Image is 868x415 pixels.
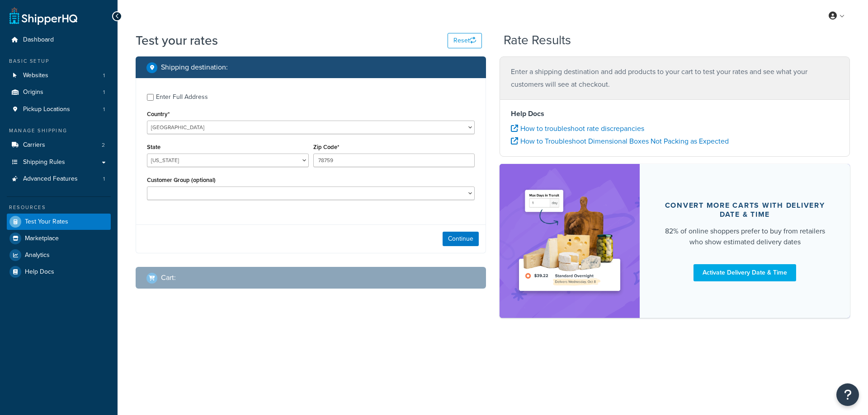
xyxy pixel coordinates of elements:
span: 2 [102,141,105,149]
li: Advanced Features [7,171,111,187]
div: 82% of online shoppers prefer to buy from retailers who show estimated delivery dates [661,226,828,247]
a: Advanced Features1 [7,171,111,187]
span: 1 [103,106,105,113]
span: Carriers [23,141,45,149]
span: 1 [103,175,105,183]
a: Dashboard [7,32,111,48]
div: Convert more carts with delivery date & time [661,201,828,219]
span: Shipping Rules [23,159,65,166]
button: Continue [443,232,479,246]
button: Open Resource Center [836,383,859,406]
h2: Rate Results [504,33,571,47]
div: Resources [7,204,111,211]
a: Marketplace [7,230,111,247]
a: Analytics [7,247,111,263]
span: Advanced Features [23,175,78,183]
label: Zip Code* [313,144,339,150]
label: State [147,144,160,150]
li: Origins [7,84,111,101]
span: Analytics [25,252,50,259]
a: Carriers2 [7,137,111,154]
a: Activate Delivery Date & Time [693,264,796,281]
a: Origins1 [7,84,111,101]
button: Reset [448,33,482,48]
span: Pickup Locations [23,106,70,113]
a: Test Your Rates [7,214,111,230]
a: Websites1 [7,67,111,84]
div: Manage Shipping [7,127,111,135]
span: Websites [23,72,48,79]
span: Dashboard [23,36,54,44]
a: Help Docs [7,264,111,280]
a: Shipping Rules [7,154,111,171]
span: Origins [23,89,43,96]
a: How to troubleshoot rate discrepancies [511,123,644,134]
span: 1 [103,72,105,79]
h2: Shipping destination : [161,63,228,71]
p: Enter a shipping destination and add products to your cart to test your rates and see what your c... [511,65,839,91]
span: Help Docs [25,268,54,276]
img: feature-image-ddt-36eae7f7280da8017bfb280eaccd9c446f90b1fe08728e4019434db127062ab4.png [513,177,626,304]
span: Marketplace [25,235,59,242]
span: Test Your Rates [25,218,68,226]
li: Websites [7,67,111,84]
div: Basic Setup [7,57,111,65]
h4: Help Docs [511,108,839,119]
input: Enter Full Address [147,94,154,101]
li: Carriers [7,137,111,154]
div: Enter Full Address [156,91,208,103]
h1: Test your rates [136,32,218,49]
label: Customer Group (optional) [147,177,216,183]
label: Country* [147,111,170,117]
span: 1 [103,89,105,96]
a: Pickup Locations1 [7,101,111,118]
h2: Cart : [161,274,176,282]
a: How to Troubleshoot Dimensional Boxes Not Packing as Expected [511,136,729,146]
li: Pickup Locations [7,101,111,118]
